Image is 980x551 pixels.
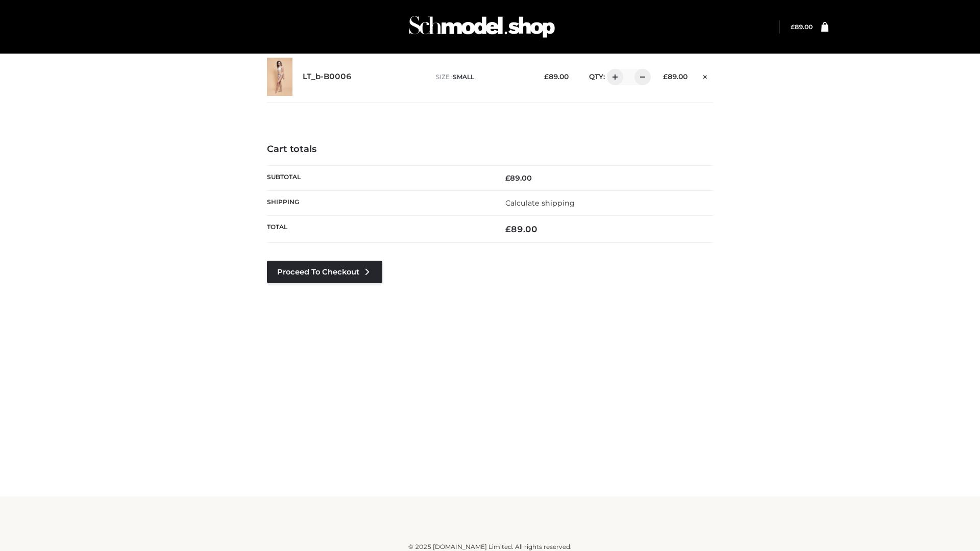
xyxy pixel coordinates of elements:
h4: Cart totals [267,144,713,155]
th: Total [267,216,490,243]
a: Proceed to Checkout [267,261,382,283]
span: SMALL [453,73,474,81]
span: £ [505,224,511,234]
span: £ [505,173,510,183]
th: Shipping [267,190,490,215]
th: Subtotal [267,165,490,190]
bdi: 89.00 [791,23,813,31]
bdi: 89.00 [505,224,537,234]
bdi: 89.00 [663,72,688,81]
img: LT_b-B0006 - SMALL [267,58,292,96]
span: £ [544,72,549,81]
p: size : [436,72,528,82]
a: Calculate shipping [505,198,575,208]
a: LT_b-B0006 [303,72,352,82]
a: Remove this item [698,69,713,82]
div: QTY: [579,69,647,85]
span: £ [791,23,795,31]
bdi: 89.00 [544,72,569,81]
a: £89.00 [791,23,813,31]
span: £ [663,72,668,81]
bdi: 89.00 [505,173,532,183]
img: Schmodel Admin 964 [405,7,558,47]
